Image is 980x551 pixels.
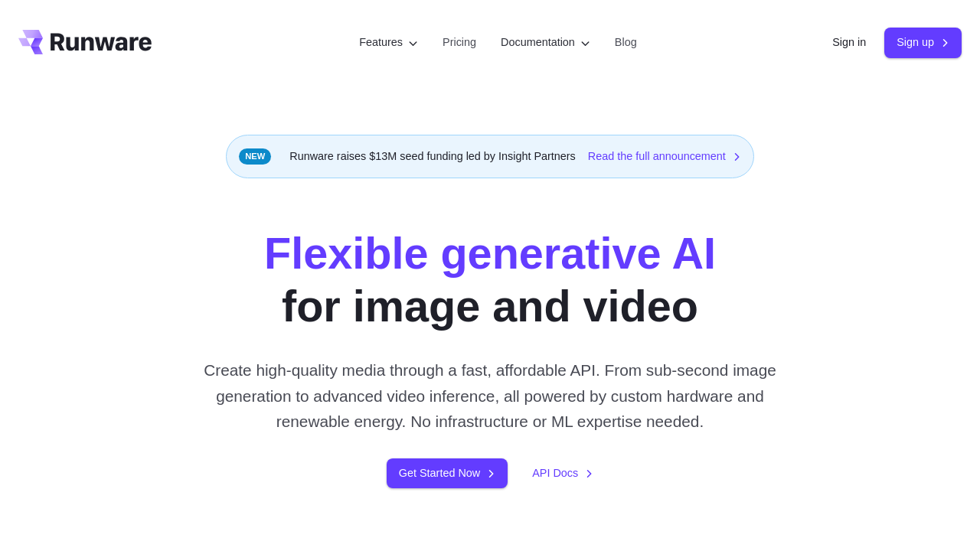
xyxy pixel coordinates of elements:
a: API Docs [532,465,593,482]
label: Documentation [501,34,590,51]
a: Pricing [443,34,476,51]
a: Blog [615,34,637,51]
h1: for image and video [264,227,716,333]
a: Get Started Now [387,458,508,488]
a: Read the full announcement [588,148,741,165]
p: Create high-quality media through a fast, affordable API. From sub-second image generation to adv... [188,357,792,434]
label: Features [359,34,418,51]
a: Sign up [884,28,962,57]
strong: Flexible generative AI [264,229,716,278]
div: Runware raises $13M seed funding led by Insight Partners [226,135,754,178]
a: Go to / [18,30,152,54]
a: Sign in [832,34,866,51]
